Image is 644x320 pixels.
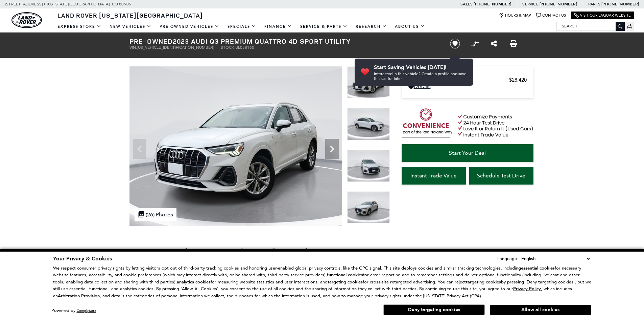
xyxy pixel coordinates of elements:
a: Finance [260,21,296,33]
button: Save vehicle [448,38,462,49]
span: VIN: [129,45,137,50]
span: Land Rover [US_STATE][GEOGRAPHIC_DATA] [57,11,203,19]
img: Used 2023 Ibis White Audi Premium image 3 [347,150,390,182]
span: [US_VEHICLE_IDENTIFICATION_NUMBER] [137,45,214,50]
a: Start Your Deal [402,144,533,162]
a: New Vehicles [105,21,156,33]
div: Powered by [51,308,96,313]
strong: Arbitration Provision [58,293,100,299]
div: (26) Photos [135,208,176,221]
a: About Us [391,21,429,33]
span: Instant Trade Value [410,172,457,179]
span: Start Your Deal [449,150,486,156]
a: Instant Trade Value [402,167,466,185]
p: We respect consumer privacy rights by letting visitors opt out of third-party tracking cookies an... [53,265,591,300]
select: Language Select [520,255,591,262]
a: Hours & Map [499,13,531,18]
span: Parts [588,2,600,6]
a: Land Rover [US_STATE][GEOGRAPHIC_DATA] [53,11,207,19]
a: Schedule Test Drive [469,167,533,185]
a: ComplyAuto [77,308,96,313]
span: Schedule Test Drive [477,172,525,179]
a: EXPRESS STORE [53,21,105,33]
input: Search [557,22,624,30]
span: Your Privacy & Cookies [53,255,112,262]
button: Allow all cookies [490,305,591,315]
a: Specials [223,21,260,33]
u: Privacy Policy [513,286,541,292]
a: Contact Us [536,13,566,18]
div: Next [325,139,339,159]
div: Language: [497,256,518,261]
nav: Main Navigation [53,21,429,33]
strong: functional cookies [327,272,363,278]
img: Used 2023 Ibis White Audi Premium image 1 [129,66,342,226]
a: land-rover [11,12,42,28]
span: Sales [460,2,473,6]
a: [PHONE_NUMBER] [601,1,639,7]
a: Print this Pre-Owned 2023 Audi Q3 Premium quattro 4D Sport Utility [510,40,517,48]
span: Service [522,2,538,6]
a: Privacy Policy [513,286,541,291]
h1: 2023 Audi Q3 Premium quattro 4D Sport Utility [129,38,439,45]
a: [PHONE_NUMBER] [474,1,511,7]
a: Service & Parts [296,21,352,33]
img: Land Rover [11,12,42,28]
strong: analytics cookies [177,279,211,285]
a: Pre-Owned Vehicles [156,21,223,33]
img: Used 2023 Ibis White Audi Premium image 4 [347,191,390,223]
span: UL058160 [235,45,254,50]
a: Retailer Selling Price $28,420 [408,77,527,83]
a: Share this Pre-Owned 2023 Audi Q3 Premium quattro 4D Sport Utility [491,40,497,48]
img: Used 2023 Ibis White Audi Premium image 1 [347,66,390,99]
strong: targeting cookies [328,279,363,285]
a: [PHONE_NUMBER] [540,1,577,7]
a: [STREET_ADDRESS] • [US_STATE][GEOGRAPHIC_DATA], CO 80905 [5,2,131,6]
a: Research [352,21,391,33]
button: Deny targeting cookies [383,304,485,315]
strong: Pre-Owned [129,37,173,46]
strong: targeting cookies [466,279,501,285]
strong: essential cookies [521,265,555,271]
button: Compare vehicle [470,39,480,49]
span: Stock: [221,45,235,50]
a: Details [408,83,527,89]
img: Used 2023 Ibis White Audi Premium image 2 [347,108,390,140]
span: $28,420 [509,77,527,83]
a: Visit Our Jaguar Website [574,13,631,18]
span: Retailer Selling Price [408,77,509,83]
